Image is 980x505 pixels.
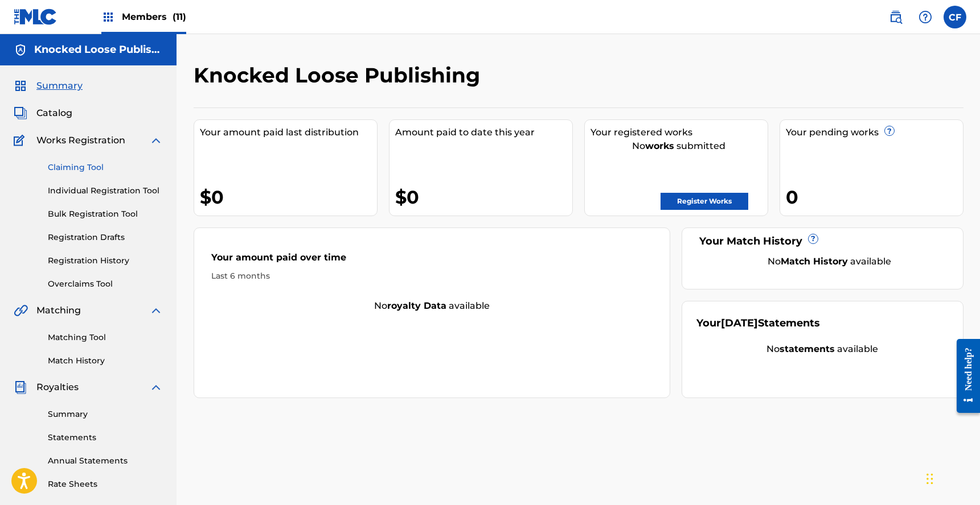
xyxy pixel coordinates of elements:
[34,43,163,56] h5: Knocked Loose Publishing
[721,317,758,329] span: [DATE]
[591,126,768,139] div: Your registered works
[711,255,949,268] div: No available
[786,184,963,210] div: 0
[14,9,58,25] img: MLC Logo
[14,106,72,120] a: CatalogCatalog
[211,270,653,282] div: Last 6 months
[14,106,27,120] img: Catalog
[200,184,377,210] div: $0
[48,231,163,243] a: Registration Drafts
[14,304,28,317] img: Matching
[809,234,818,243] span: ?
[200,126,377,139] div: Your amount paid last distribution
[48,432,163,444] a: Statements
[781,256,848,267] strong: Match History
[149,380,163,394] img: expand
[387,300,446,311] strong: royalty data
[926,462,933,496] div: Drag
[36,380,79,394] span: Royalties
[919,10,932,24] img: help
[36,134,125,147] span: Works Registration
[780,343,835,354] strong: statements
[923,450,980,505] iframe: Chat Widget
[14,380,27,394] img: Royalties
[948,330,980,422] iframe: Resource Center
[36,79,83,93] span: Summary
[149,134,163,147] img: expand
[48,332,163,343] a: Matching Tool
[194,299,670,313] div: No available
[944,6,966,28] div: User Menu
[591,139,768,153] div: No submitted
[14,134,28,147] img: Works Registration
[14,43,27,57] img: Accounts
[211,251,653,270] div: Your amount paid over time
[122,10,186,23] span: Members
[48,162,163,173] a: Claiming Tool
[914,6,937,28] div: Help
[696,234,949,249] div: Your Match History
[696,342,949,356] div: No available
[194,63,486,88] h2: Knocked Loose Publishing
[885,126,894,135] span: ?
[36,304,81,317] span: Matching
[395,126,572,139] div: Amount paid to date this year
[48,278,163,290] a: Overclaims Tool
[786,126,963,139] div: Your pending works
[173,11,186,22] span: (11)
[149,304,163,317] img: expand
[48,455,163,467] a: Annual Statements
[48,355,163,367] a: Match History
[48,208,163,220] a: Bulk Registration Tool
[36,106,72,120] span: Catalog
[14,79,83,93] a: SummarySummary
[14,79,27,93] img: Summary
[395,184,572,210] div: $0
[48,478,163,490] a: Rate Sheets
[696,316,820,331] div: Your Statements
[889,10,903,24] img: search
[101,10,115,24] img: Top Rightsholders
[48,408,163,420] a: Summary
[48,185,163,197] a: Individual Registration Tool
[661,193,748,210] a: Register Works
[645,140,674,151] strong: works
[884,6,907,28] a: Public Search
[48,255,163,267] a: Registration History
